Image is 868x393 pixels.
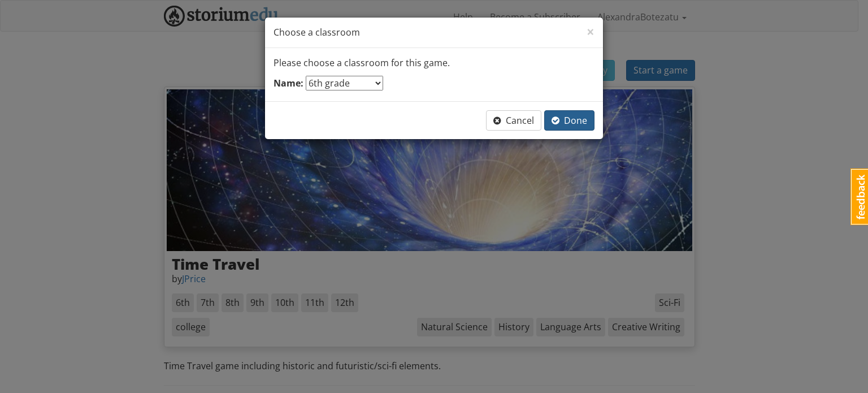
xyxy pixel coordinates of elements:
span: × [587,22,594,41]
span: Done [552,114,587,127]
label: Name: [274,77,303,90]
div: Choose a classroom [265,18,603,48]
p: Please choose a classroom for this game. [274,57,594,70]
button: Done [544,110,594,131]
span: Cancel [493,114,534,127]
button: Cancel [486,110,541,131]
